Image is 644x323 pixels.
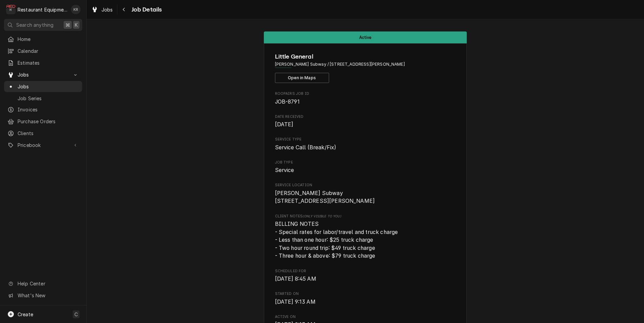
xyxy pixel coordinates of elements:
[4,128,82,139] a: Clients
[65,21,70,28] span: ⌘
[275,166,456,174] span: Job Type
[18,71,69,78] span: Jobs
[71,5,80,14] div: Kelli Robinette's Avatar
[18,95,79,102] span: Job Series
[18,311,33,317] span: Create
[275,144,456,152] span: Service Type
[275,160,456,174] div: Job Type
[275,190,375,204] span: [PERSON_NAME] Subway [STREET_ADDRESS][PERSON_NAME]
[4,93,82,104] a: Job Series
[275,91,456,106] div: Roopairs Job ID
[275,182,456,188] span: Service Location
[275,91,456,96] span: Roopairs Job ID
[18,106,79,113] span: Invoices
[275,52,456,61] span: Name
[275,220,456,260] span: [object Object]
[303,214,341,218] span: (Only Visible to You)
[101,6,113,13] span: Jobs
[275,167,294,173] span: Service
[4,139,82,151] a: Go to Pricebook
[275,121,456,129] span: Date Received
[275,137,456,151] div: Service Type
[6,5,16,14] div: R
[275,221,398,259] span: BILLING NOTES - Special rates for labor/travel and truck charge - Less than one hour: $25 truck c...
[359,35,372,40] span: Active
[275,160,456,165] span: Job Type
[71,5,80,14] div: KR
[4,19,82,31] button: Search anything⌘K
[74,311,78,318] span: C
[4,34,82,45] a: Home
[18,130,79,137] span: Clients
[4,290,82,301] a: Go to What's New
[18,36,79,43] span: Home
[275,268,456,283] div: Scheduled For
[275,291,456,297] span: Started On
[275,189,456,205] span: Service Location
[275,114,456,129] div: Date Received
[4,104,82,115] a: Invoices
[18,292,78,299] span: What's New
[4,278,82,289] a: Go to Help Center
[275,214,456,219] span: Client Notes
[18,280,78,287] span: Help Center
[275,121,294,128] span: [DATE]
[4,45,82,57] a: Calendar
[275,298,456,306] span: Started On
[119,4,130,15] button: Navigate back
[275,144,337,151] span: Service Call (Break/Fix)
[275,52,456,83] div: Client Information
[4,81,82,92] a: Jobs
[18,83,79,90] span: Jobs
[275,73,329,83] button: Open in Maps
[275,314,456,320] span: Active On
[275,268,456,274] span: Scheduled For
[275,276,316,282] span: [DATE] 8:45 AM
[89,4,116,15] a: Jobs
[264,31,467,43] div: Status
[275,137,456,142] span: Service Type
[4,116,82,127] a: Purchase Orders
[18,59,79,66] span: Estimates
[16,21,53,28] span: Search anything
[275,182,456,205] div: Service Location
[4,57,82,68] a: Estimates
[75,21,78,28] span: K
[18,47,79,55] span: Calendar
[275,114,456,120] span: Date Received
[275,98,456,106] span: Roopairs Job ID
[130,5,162,14] span: Job Details
[275,214,456,260] div: [object Object]
[275,99,300,105] span: JOB-8791
[275,299,316,305] span: [DATE] 9:13 AM
[275,275,456,283] span: Scheduled For
[275,61,456,67] span: Address
[18,6,67,13] div: Restaurant Equipment Diagnostics
[6,5,16,14] div: Restaurant Equipment Diagnostics's Avatar
[18,142,69,149] span: Pricebook
[275,291,456,306] div: Started On
[4,69,82,80] a: Go to Jobs
[18,118,79,125] span: Purchase Orders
